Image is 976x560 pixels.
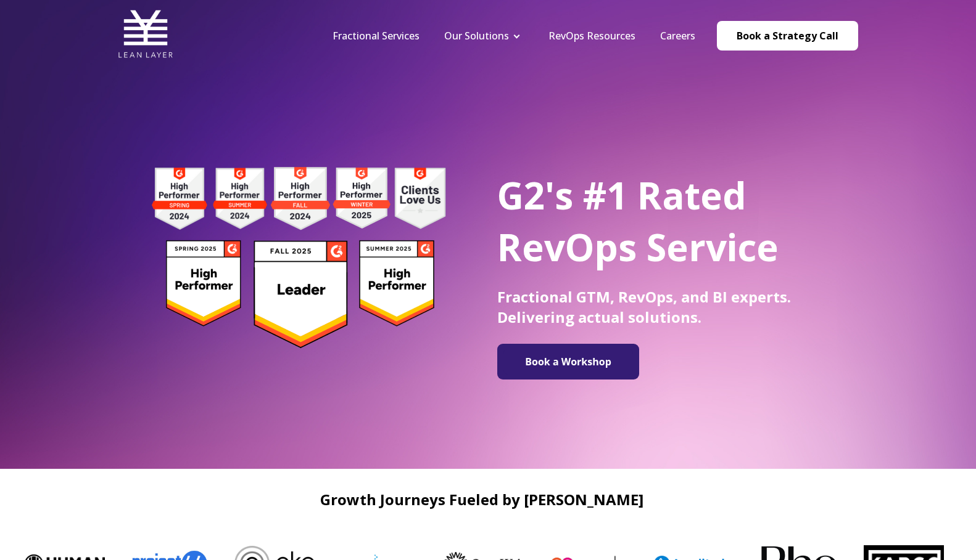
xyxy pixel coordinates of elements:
img: g2 badges [130,163,466,352]
a: Book a Strategy Call [717,21,858,51]
a: Our Solutions [444,29,509,43]
h2: Growth Journeys Fueled by [PERSON_NAME] [12,491,951,508]
span: G2's #1 Rated RevOps Service [497,170,779,272]
span: Fractional GTM, RevOps, and BI experts. Delivering actual solutions. [497,286,791,327]
a: RevOps Resources [548,29,635,43]
img: Book a Workshop [503,349,633,375]
img: Lean Layer Logo [118,6,173,62]
a: Careers [660,29,695,43]
div: Navigation Menu [320,29,708,43]
a: Fractional Services [333,29,420,43]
